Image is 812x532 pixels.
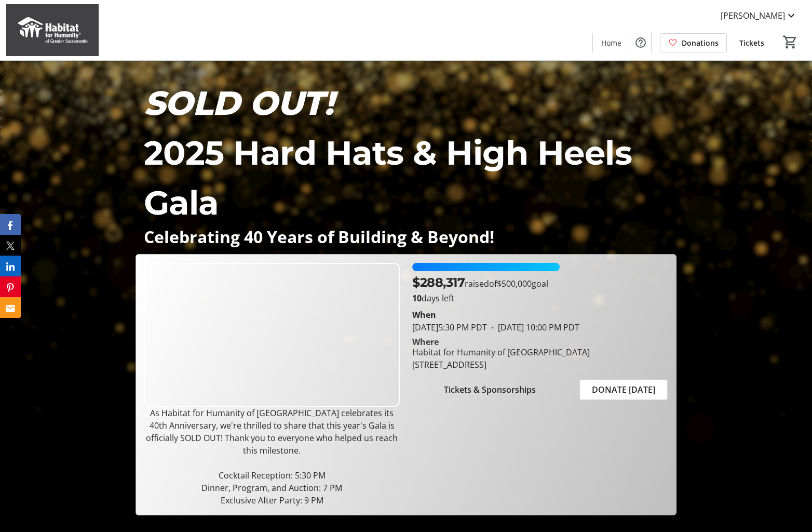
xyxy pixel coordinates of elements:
[412,275,465,290] span: $288,317
[412,273,548,292] p: raised of goal
[412,292,422,304] span: 10
[630,32,651,53] button: Help
[144,469,400,482] p: Cocktail Reception: 5:30 PM
[412,292,668,304] p: days left
[412,346,590,358] div: Habitat for Humanity of [GEOGRAPHIC_DATA]
[579,379,668,400] button: DONATE [DATE]
[412,322,487,333] span: [DATE] 5:30 PM PDT
[144,228,669,246] p: Celebrating 40 Years of Building & Beyond!
[712,7,806,24] button: [PERSON_NAME]
[601,37,621,48] span: Home
[721,9,785,22] span: [PERSON_NAME]
[412,358,590,371] div: [STREET_ADDRESS]
[144,128,669,228] p: 2025 Hard Hats & High Heels Gala
[412,263,668,271] div: 57.663438% of fundraising goal reached
[660,33,727,52] a: Donations
[487,322,579,333] span: [DATE] 10:00 PM PDT
[487,322,498,333] span: -
[593,33,630,52] a: Home
[412,309,436,321] div: When
[144,263,400,407] img: Campaign CTA Media Photo
[592,383,655,396] span: DONATE [DATE]
[682,37,719,48] span: Donations
[412,338,439,346] div: Where
[6,4,99,56] img: Habitat for Humanity of Greater Sacramento's Logo
[412,379,567,400] button: Tickets & Sponsorships
[497,278,532,289] span: $500,000
[144,83,334,123] em: SOLD OUT!
[781,33,800,51] button: Cart
[739,37,764,48] span: Tickets
[144,482,400,494] p: Dinner, Program, and Auction: 7 PM
[144,494,400,507] p: Exclusive After Party: 9 PM
[731,33,773,52] a: Tickets
[444,383,536,396] span: Tickets & Sponsorships
[144,407,400,457] p: As Habitat for Humanity of [GEOGRAPHIC_DATA] celebrates its 40th Anniversary, we're thrilled to s...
